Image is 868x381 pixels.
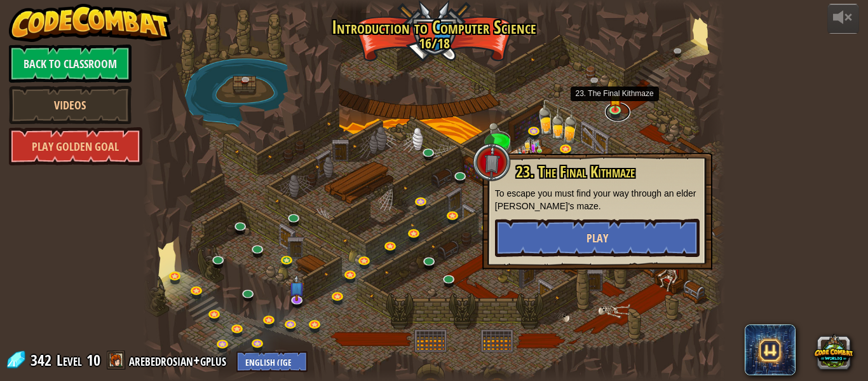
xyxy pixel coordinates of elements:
[587,230,608,246] span: Play
[57,350,82,371] span: Level
[289,274,304,301] img: level-banner-unstarted-subscriber.png
[495,187,700,212] p: To escape you must find your way through an elder [PERSON_NAME]'s maze.
[9,4,172,42] img: CodeCombat - Learn how to code by playing a game
[609,88,622,111] img: level-banner-started.png
[129,350,230,370] a: arebedrosian+gplus
[31,350,55,370] span: 342
[9,127,142,165] a: Play Golden Goal
[827,4,859,34] button: Adjust volume
[86,350,100,370] span: 10
[495,219,700,257] button: Play
[9,45,132,83] a: Back to Classroom
[516,161,635,183] span: 23. The Final Kithmaze
[9,86,132,124] a: Videos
